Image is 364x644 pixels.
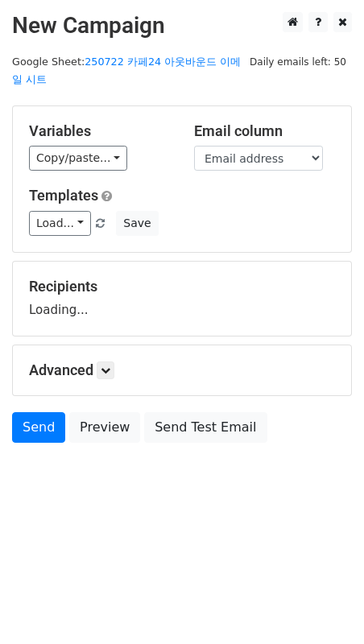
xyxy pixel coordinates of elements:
a: Daily emails left: 50 [244,56,352,68]
a: Load... [29,211,91,236]
small: Google Sheet: [12,56,241,86]
h2: New Campaign [12,12,352,39]
span: Daily emails left: 50 [244,53,352,71]
a: Send [12,412,65,443]
button: Save [116,211,158,236]
a: Templates [29,187,98,204]
a: Preview [69,412,140,443]
a: Send Test Email [144,412,267,443]
h5: Advanced [29,361,335,379]
a: Copy/paste... [29,146,127,171]
h5: Variables [29,122,170,140]
h5: Email column [194,122,335,140]
a: 250722 카페24 아웃바운드 이메일 시트 [12,56,241,86]
div: Loading... [29,278,335,320]
h5: Recipients [29,278,335,295]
